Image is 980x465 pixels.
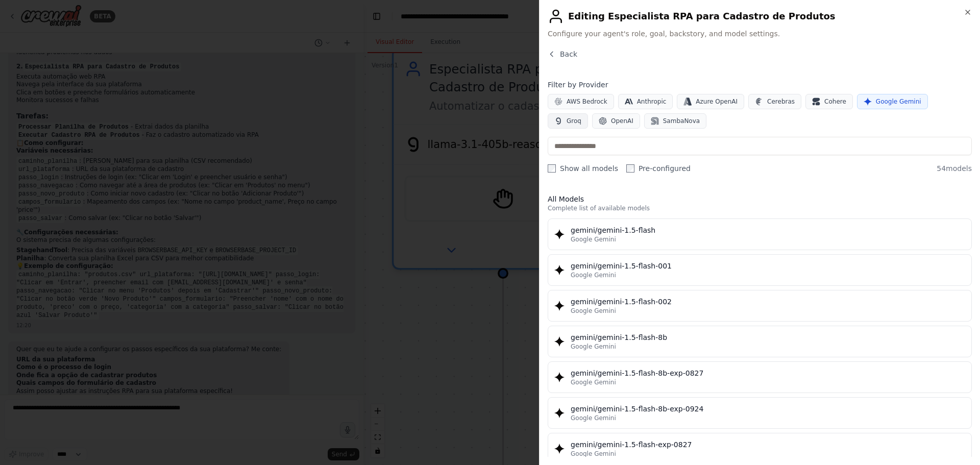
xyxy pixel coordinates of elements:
button: AWS Bedrock [548,94,614,109]
button: gemini/gemini-1.5-flashGoogle Gemini [548,218,972,250]
button: Groq [548,113,588,129]
span: Configure your agent's role, goal, backstory, and model settings. [548,29,972,39]
button: gemini/gemini-1.5-flash-001Google Gemini [548,254,972,286]
div: gemini/gemini-1.5-flash-001 [571,261,965,271]
div: gemini/gemini-1.5-flash-8b [571,332,965,342]
span: Google Gemini [571,235,616,243]
span: Azure OpenAI [696,97,738,106]
span: Cohere [824,97,846,106]
h4: Filter by Provider [548,80,972,90]
button: gemini/gemini-1.5-flash-8b-exp-0827Google Gemini [548,361,972,393]
input: Pre-configured [626,164,634,173]
span: Google Gemini [571,307,616,315]
label: Show all models [548,163,618,174]
button: SambaNova [644,113,706,129]
button: Cohere [805,94,853,109]
span: Google Gemini [571,342,616,351]
span: Back [560,49,577,59]
span: Cerebras [767,97,795,106]
button: Cerebras [748,94,801,109]
button: gemini/gemini-1.5-flash-exp-0827Google Gemini [548,433,972,464]
span: Google Gemini [571,450,616,458]
span: SambaNova [663,117,700,125]
button: gemini/gemini-1.5-flash-8bGoogle Gemini [548,326,972,357]
div: gemini/gemini-1.5-flash [571,225,965,235]
button: Anthropic [618,94,673,109]
span: Google Gemini [876,97,921,106]
span: Google Gemini [571,271,616,279]
span: Google Gemini [571,378,616,386]
p: Complete list of available models [548,204,972,212]
button: gemini/gemini-1.5-flash-002Google Gemini [548,290,972,322]
h2: Editing Especialista RPA para Cadastro de Produtos [548,8,972,25]
div: gemini/gemini-1.5-flash-exp-0827 [571,439,965,450]
span: Google Gemini [571,414,616,422]
span: AWS Bedrock [567,97,607,106]
button: gemini/gemini-1.5-flash-8b-exp-0924Google Gemini [548,397,972,429]
input: Show all models [548,164,556,173]
span: OpenAI [611,117,633,125]
button: OpenAI [592,113,640,129]
div: gemini/gemini-1.5-flash-8b-exp-0924 [571,404,965,414]
span: Groq [567,117,581,125]
span: Anthropic [637,97,667,106]
div: gemini/gemini-1.5-flash-002 [571,297,965,307]
label: Pre-configured [626,163,691,174]
button: Azure OpenAI [677,94,744,109]
div: gemini/gemini-1.5-flash-8b-exp-0827 [571,368,965,378]
button: Back [548,49,577,59]
button: Google Gemini [857,94,928,109]
span: 54 models [937,163,972,174]
h3: All Models [548,194,972,204]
